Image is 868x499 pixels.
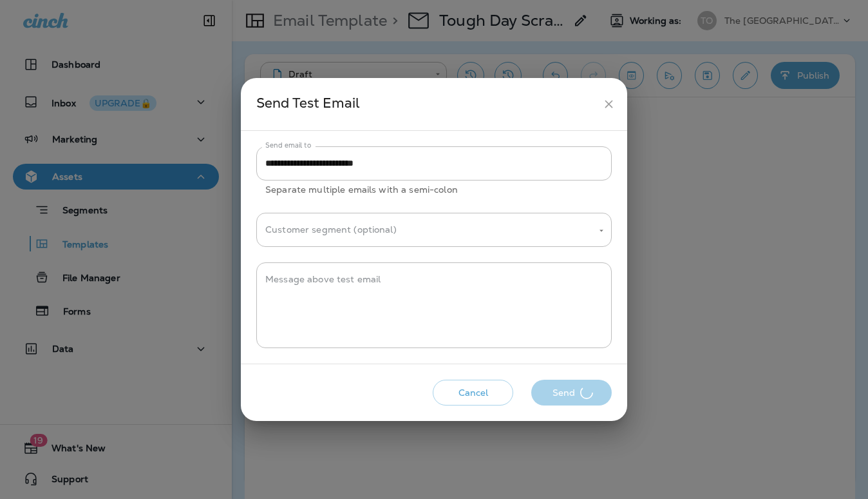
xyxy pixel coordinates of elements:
button: Cancel [433,380,513,406]
button: close [597,92,621,116]
p: Separate multiple emails with a semi-colon [265,182,603,197]
button: Open [596,225,607,237]
label: Send email to [265,141,311,150]
div: Send Test Email [256,92,597,116]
